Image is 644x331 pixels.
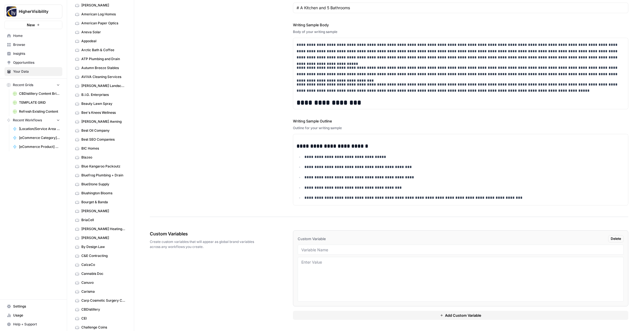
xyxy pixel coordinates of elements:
[73,242,128,251] a: By Design Law
[81,200,126,205] span: Bourget & Banda
[73,180,128,189] a: BlueStone Supply
[73,153,128,162] a: Blazeo
[81,101,126,106] span: Beauty Lawn Spray
[4,58,62,67] a: Opportunities
[150,239,262,249] span: Create custom variables that will appear as global brand variables across any workflows you create.
[81,137,126,142] span: Best SEO Companies
[301,247,620,252] input: Variable Name
[73,269,128,278] a: Cannabis Doc
[81,209,126,214] span: [PERSON_NAME]
[73,260,128,269] a: CalzaCo
[4,31,62,40] a: Home
[73,10,128,19] a: American Log Homes
[4,67,62,76] a: Your Data
[293,311,628,320] button: Add Custom Variable
[4,4,62,18] button: Workspace: HigherVisibility
[73,287,128,296] a: Carisma
[73,224,128,233] a: [PERSON_NAME] Heating, Cooling & Plumbing
[6,6,16,16] img: HigherVisibility Logo
[73,198,128,207] a: Bourget & Banda
[13,42,60,47] span: Browse
[81,262,126,267] span: CalzaCo
[10,107,62,116] a: Refresh Existing Content
[13,82,33,88] span: Recent Grids
[73,117,128,126] a: [PERSON_NAME] Awning
[81,173,126,178] span: Bluefrog Plumbing + Drain
[293,29,628,34] div: Body of your writing sample
[298,236,326,242] span: Custom Variable
[81,191,126,196] span: Blushington Blooms
[81,316,126,321] span: CEI
[4,21,62,29] button: New
[81,12,126,17] span: American Log Homes
[73,189,128,198] a: Blushington Blooms
[4,81,62,89] button: Recent Grids
[81,83,126,88] span: [PERSON_NAME] Landscapes
[81,39,126,44] span: Appodeal
[10,98,62,107] a: TEMPLATE GRID
[81,182,126,187] span: BlueStone Supply
[4,116,62,124] button: Recent Workflows
[81,244,126,249] span: By Design Law
[73,81,128,90] a: [PERSON_NAME] Landscapes
[73,207,128,216] a: [PERSON_NAME]
[81,226,126,231] span: [PERSON_NAME] Heating, Cooling & Plumbing
[13,304,60,309] span: Settings
[27,22,35,28] span: New
[81,155,126,160] span: Blazeo
[73,37,128,46] a: Appodeal
[13,322,60,327] span: Help + Support
[81,48,126,53] span: Arctic Bath & Coffee
[293,118,628,124] label: Writing Sample Outline
[73,108,128,117] a: Bee's Knees Wellness
[73,19,128,28] a: American Paper Optics
[81,21,126,26] span: American Paper Optics
[81,298,126,303] span: Carp Cosmetic Surgery Center
[73,278,128,287] a: Canuvo
[4,40,62,49] a: Browse
[19,135,60,140] span: [eCommerce Category] Content Brief to Category Page
[73,63,128,72] a: Autumn Breeze Stables
[13,33,60,38] span: Home
[10,142,62,151] a: [eCommerce Product] Keyword to Content Brief
[73,28,128,37] a: Aneva Solar
[81,56,126,62] span: ATP Plumbing and Drain
[19,144,60,149] span: [eCommerce Product] Keyword to Content Brief
[4,311,62,320] a: Usage
[13,60,60,65] span: Opportunities
[81,128,126,133] span: Best Oil Company
[4,320,62,329] button: Help + Support
[608,235,624,242] button: Delete
[73,46,128,55] a: Arctic Bath & Coffee
[19,91,60,96] span: CBDistillery Content Briefs
[73,126,128,135] a: Best Oil Company
[73,72,128,81] a: AViVA Cleaning Services
[81,164,126,169] span: Blue Kangaroo Packoutz
[19,126,60,131] span: [Location/Service Area Page] Content Brief to Service Page
[81,307,126,312] span: CBDistillery
[81,253,126,258] span: C&E Contracting
[293,22,628,28] label: Writing Sample Body
[19,9,53,14] span: HigherVisibility
[150,230,262,237] span: Custom Variables
[81,74,126,79] span: AViVA Cleaning Services
[73,216,128,224] a: BriaCell
[81,325,126,330] span: Challenge Coins
[81,146,126,151] span: BIC Homes
[73,171,128,180] a: Bluefrog Plumbing + Drain
[10,133,62,142] a: [eCommerce Category] Content Brief to Category Page
[4,49,62,58] a: Insights
[73,90,128,99] a: B.I.G. Enterprises
[81,119,126,124] span: [PERSON_NAME] Awning
[611,236,621,241] span: Delete
[73,55,128,63] a: ATP Plumbing and Drain
[13,118,42,123] span: Recent Workflows
[73,305,128,314] a: CBDistillery
[73,233,128,242] a: [PERSON_NAME]
[10,124,62,133] a: [Location/Service Area Page] Content Brief to Service Page
[81,3,126,8] span: [PERSON_NAME]
[297,5,625,11] input: Game Day Gear Guide
[81,289,126,294] span: Carisma
[81,110,126,115] span: Bee's Knees Wellness
[13,69,60,74] span: Your Data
